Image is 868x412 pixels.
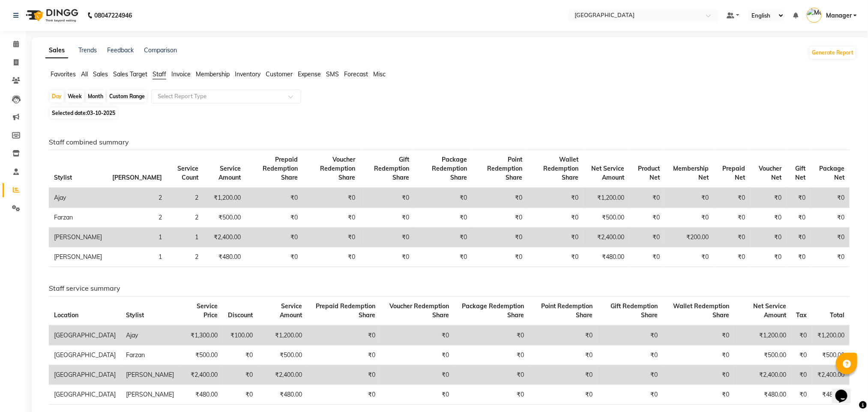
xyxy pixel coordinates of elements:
[751,188,787,208] td: ₹0
[153,70,166,78] span: Staff
[303,228,360,247] td: ₹0
[663,385,734,404] td: ₹0
[360,208,414,228] td: ₹0
[787,208,811,228] td: ₹0
[167,188,204,208] td: 2
[629,228,665,247] td: ₹0
[591,165,624,181] span: Net Service Amount
[303,208,360,228] td: ₹0
[389,302,449,319] span: Voucher Redemption Share
[584,228,629,247] td: ₹2,400.00
[93,70,108,78] span: Sales
[258,385,307,404] td: ₹480.00
[414,228,473,247] td: ₹0
[45,43,68,58] a: Sales
[811,208,850,228] td: ₹0
[316,302,375,319] span: Prepaid Redemption Share
[530,325,598,346] td: ₹0
[826,11,852,20] span: Manager
[167,208,204,228] td: 2
[235,70,260,78] span: Inventory
[629,188,665,208] td: ₹0
[530,385,598,404] td: ₹0
[791,325,812,346] td: ₹0
[107,208,167,228] td: 2
[584,188,629,208] td: ₹1,200.00
[171,70,191,78] span: Invoice
[303,188,360,208] td: ₹0
[360,247,414,267] td: ₹0
[113,70,147,78] span: Sales Target
[663,365,734,385] td: ₹0
[374,156,409,181] span: Gift Redemption Share
[54,174,72,181] span: Stylist
[723,165,745,181] span: Prepaid Net
[807,8,822,23] img: Manager
[673,302,729,319] span: Wallet Redemption Share
[280,302,302,319] span: Service Amount
[541,302,593,319] span: Point Redemption Share
[832,378,859,403] iframe: chat widget
[204,188,246,208] td: ₹1,200.00
[49,208,107,228] td: Farzan
[734,325,791,346] td: ₹1,200.00
[462,302,524,319] span: Package Redemption Share
[584,208,629,228] td: ₹500.00
[714,247,751,267] td: ₹0
[791,385,812,404] td: ₹0
[54,311,78,319] span: Location
[663,325,734,346] td: ₹0
[107,188,167,208] td: 2
[66,90,84,102] div: Week
[414,188,473,208] td: ₹0
[527,247,584,267] td: ₹0
[50,90,64,102] div: Day
[228,311,253,319] span: Discount
[307,385,381,404] td: ₹0
[49,345,121,365] td: [GEOGRAPHIC_DATA]
[734,345,791,365] td: ₹500.00
[812,385,850,404] td: ₹480.00
[49,385,121,404] td: [GEOGRAPHIC_DATA]
[611,302,658,319] span: Gift Redemption Share
[246,228,303,247] td: ₹0
[326,70,339,78] span: SMS
[714,208,751,228] td: ₹0
[360,228,414,247] td: ₹0
[204,247,246,267] td: ₹480.00
[810,47,856,59] button: Generate Report
[179,365,223,385] td: ₹2,400.00
[196,70,230,78] span: Membership
[812,365,850,385] td: ₹2,400.00
[86,90,105,102] div: Month
[107,46,134,54] a: Feedback
[473,188,528,208] td: ₹0
[673,165,709,181] span: Membership Net
[584,247,629,267] td: ₹480.00
[121,325,179,346] td: Ajay
[121,365,179,385] td: [PERSON_NAME]
[414,208,473,228] td: ₹0
[204,208,246,228] td: ₹500.00
[665,228,714,247] td: ₹200.00
[598,385,663,404] td: ₹0
[121,345,179,365] td: Farzan
[223,345,258,365] td: ₹0
[87,110,115,116] span: 03-10-2025
[78,46,97,54] a: Trends
[204,228,246,247] td: ₹2,400.00
[811,247,850,267] td: ₹0
[107,90,147,102] div: Custom Range
[714,188,751,208] td: ₹0
[81,70,88,78] span: All
[107,247,167,267] td: 1
[303,247,360,267] td: ₹0
[51,70,76,78] span: Favorites
[380,365,454,385] td: ₹0
[473,208,528,228] td: ₹0
[787,247,811,267] td: ₹0
[223,385,258,404] td: ₹0
[795,165,805,181] span: Gift Net
[734,365,791,385] td: ₹2,400.00
[663,345,734,365] td: ₹0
